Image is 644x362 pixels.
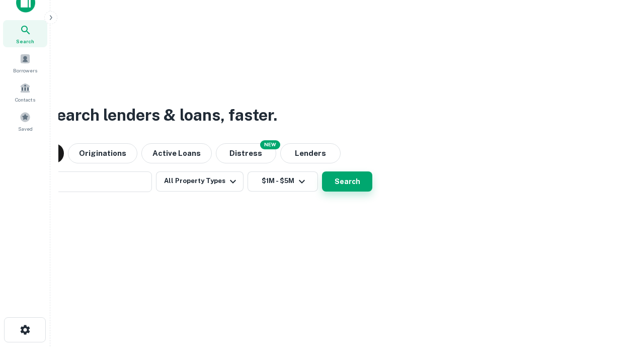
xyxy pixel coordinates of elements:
[141,143,212,163] button: Active Loans
[13,66,37,74] span: Borrowers
[594,282,644,330] iframe: Chat Widget
[18,125,33,133] span: Saved
[3,78,47,106] a: Contacts
[3,20,47,47] a: Search
[248,171,318,192] button: $1M - $5M
[280,143,341,163] button: Lenders
[156,171,244,192] button: All Property Types
[46,103,277,127] h3: Search lenders & loans, faster.
[15,96,35,104] span: Contacts
[3,108,47,135] a: Saved
[3,49,47,76] a: Borrowers
[260,140,280,149] div: NEW
[16,37,34,45] span: Search
[322,171,372,192] button: Search
[216,143,276,163] button: Search distressed loans with lien and other non-mortgage details.
[68,143,137,163] button: Originations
